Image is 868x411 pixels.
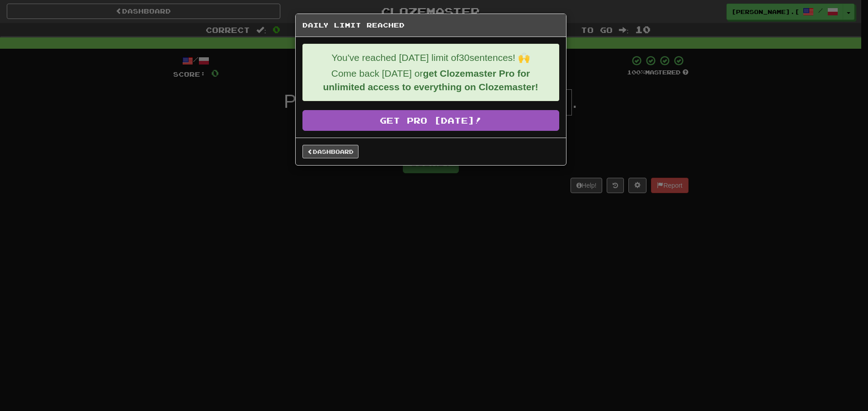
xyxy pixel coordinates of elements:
[310,67,552,94] p: Come back [DATE] or
[323,68,538,92] strong: get Clozemaster Pro for unlimited access to everything on Clozemaster!
[310,51,552,65] p: You've reached [DATE] limit of 30 sentences! 🙌
[302,110,559,131] a: Get Pro [DATE]!
[302,145,359,158] a: Dashboard
[302,21,559,30] h5: Daily Limit Reached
